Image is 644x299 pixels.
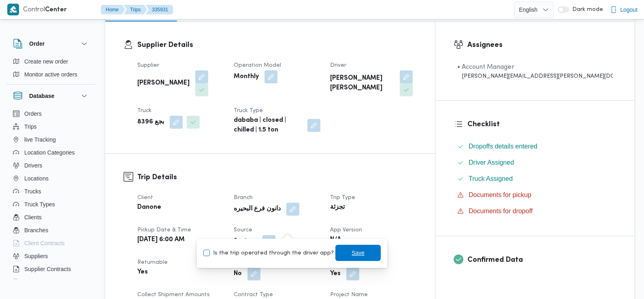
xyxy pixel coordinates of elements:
span: Branch [234,195,253,200]
span: Collect Shipment Amounts [137,292,210,297]
span: Project Name [330,292,368,297]
h3: Checklist [467,119,616,130]
span: Locations [24,174,49,183]
span: Pickup date & time [137,227,191,233]
span: Devices [24,277,45,287]
div: [PERSON_NAME][EMAIL_ADDRESS][PERSON_NAME][DOMAIN_NAME] [457,72,613,81]
h3: Trip Details [137,172,417,183]
span: App Version [330,227,362,233]
button: Save [335,245,381,261]
span: Truck Assigned [469,174,513,184]
h3: Supplier Details [137,40,417,51]
button: live Tracking [10,133,92,146]
span: Supplier [137,63,159,68]
span: Create new order [24,57,68,66]
div: Order [6,55,96,84]
b: Yes [330,269,341,279]
span: Dropoffs details entered [469,143,537,150]
span: Driver [330,63,346,68]
span: Suppliers [24,251,48,261]
span: Driver Assigned [469,158,514,168]
button: Suppliers [10,250,92,263]
button: Monitor active orders [10,68,92,81]
span: Documents for dropoff [469,208,533,214]
button: Clients [10,211,92,224]
button: Locations [10,172,92,185]
button: Location Categories [10,146,92,159]
span: Trucks [24,187,41,196]
span: Operation Model [234,63,281,68]
span: Driver Assigned [469,159,514,166]
b: Yes [137,267,148,277]
b: [PERSON_NAME] [137,78,190,88]
b: تجزئة [330,203,345,212]
span: Trip Type [330,195,355,200]
span: Drivers [24,161,42,170]
button: Orders [10,107,92,120]
span: Dropoffs details entered [469,142,537,151]
span: Monitor active orders [24,70,77,79]
b: [PERSON_NAME] [PERSON_NAME] [330,74,395,93]
span: Truck Type [234,108,263,113]
span: Logout [620,5,638,15]
b: Center [45,7,67,13]
b: System [234,237,257,246]
span: Dark mode [569,6,603,13]
span: Returnable [137,260,168,265]
span: Truck [137,108,151,113]
button: Truck Types [10,198,92,211]
button: Trips [124,5,147,15]
button: 335931 [145,5,173,15]
span: Documents for pickup [469,191,531,198]
b: [DATE] 6:00 AM [137,235,185,245]
h3: Order [29,39,45,49]
div: Database [6,107,96,282]
h3: Database [29,91,54,101]
img: X8yXhbKr1z7QwAAAABJRU5ErkJggg== [7,4,19,15]
span: Client [137,195,153,200]
button: Database [13,91,89,101]
span: live Tracking [24,135,56,144]
span: Documents for dropoff [469,206,533,216]
span: Source [234,227,252,233]
b: دانون فرع البحيره [234,204,281,214]
h3: Confirmed Data [467,254,616,265]
button: Documents for dropoff [454,205,616,218]
b: No [234,269,242,279]
button: Drivers [10,159,92,172]
span: Branches [24,225,48,235]
b: بجع 8396 [137,117,164,127]
button: Trucks [10,185,92,198]
span: Orders [24,109,42,119]
b: Danone [137,203,161,212]
b: N/A [330,235,341,245]
button: Client Contracts [10,237,92,250]
button: Dropoffs details entered [454,140,616,153]
span: Truck Types [24,199,55,209]
button: Truck Assigned [454,172,616,185]
span: Documents for pickup [469,190,531,200]
button: Create new order [10,55,92,68]
label: Is the trip operated through the driver app? [203,248,334,258]
span: Supplier Contracts [24,264,71,274]
b: Monthly [234,72,259,82]
button: Branches [10,224,92,237]
span: • Account Manager abdallah.mohamed@illa.com.eg [457,62,613,81]
span: Contract Type [234,292,273,297]
button: Logout [607,2,641,18]
button: Trips [10,120,92,133]
span: Location Categories [24,148,75,157]
button: Order [13,39,89,49]
button: Driver Assigned [454,156,616,169]
h3: Assignees [467,40,616,51]
span: Truck Assigned [469,175,513,182]
button: Home [101,5,125,15]
button: Devices [10,276,92,288]
span: Clients [24,212,42,222]
button: Supplier Contracts [10,263,92,276]
div: • Account Manager [457,62,613,72]
button: Documents for pickup [454,189,616,201]
b: dababa | closed | chilled | 1.5 ton [234,116,302,135]
span: Save [352,248,365,258]
span: Client Contracts [24,238,65,248]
